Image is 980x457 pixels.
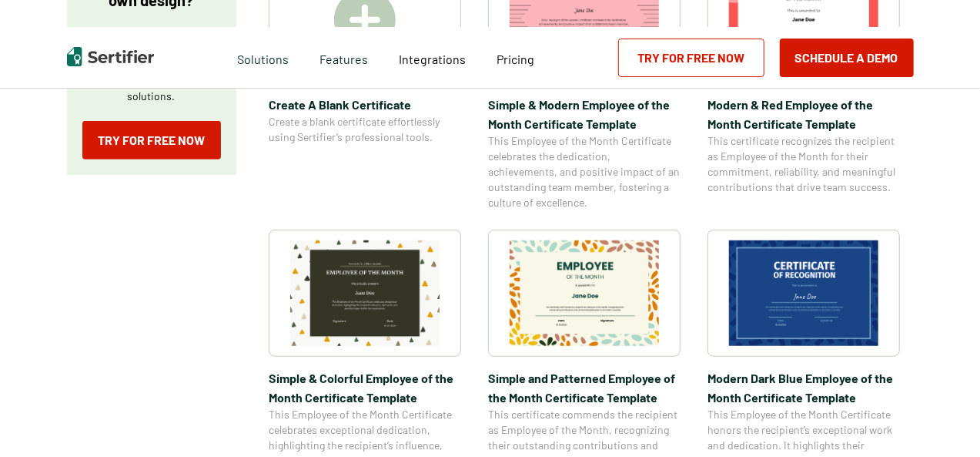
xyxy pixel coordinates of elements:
[488,95,681,133] span: Simple & Modern Employee of the Month Certificate Template
[399,52,466,66] span: Integrations
[290,240,440,346] img: Simple & Colorful Employee of the Month Certificate Template
[82,121,221,160] a: Try for Free Now
[488,368,681,407] span: Simple and Patterned Employee of the Month Certificate Template
[497,48,534,67] a: Pricing
[707,133,900,195] span: This certificate recognizes the recipient as Employee of the Month for their commitment, reliabil...
[269,368,461,407] span: Simple & Colorful Employee of the Month Certificate Template
[780,39,914,77] button: Schedule a Demo
[497,52,534,66] span: Pricing
[67,47,154,66] img: Sertifier | Digital Credentialing Platform
[510,240,659,346] img: Simple and Patterned Employee of the Month Certificate Template
[707,95,900,133] span: Modern & Red Employee of the Month Certificate Template
[707,368,900,407] span: Modern Dark Blue Employee of the Month Certificate Template
[319,48,368,67] span: Features
[269,114,461,145] span: Create a blank certificate effortlessly using Sertifier’s professional tools.
[618,39,764,77] a: Try for Free Now
[488,133,681,210] span: This Employee of the Month Certificate celebrates the dedication, achievements, and positive impa...
[237,48,289,67] span: Solutions
[269,95,461,114] span: Create A Blank Certificate
[729,240,878,346] img: Modern Dark Blue Employee of the Month Certificate Template
[399,48,466,67] a: Integrations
